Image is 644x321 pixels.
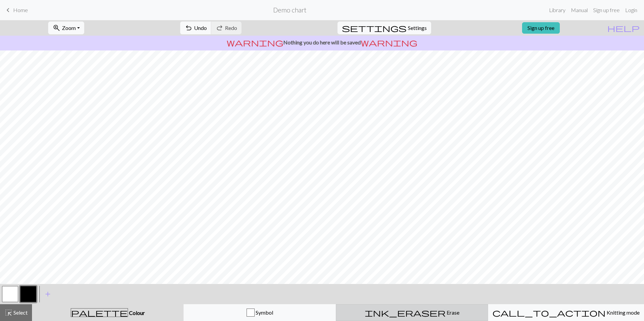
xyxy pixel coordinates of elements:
[227,38,283,47] span: warning
[342,24,407,32] i: Settings
[71,308,128,317] span: palette
[492,308,606,317] span: call_to_action
[180,22,212,34] button: Undo
[342,23,407,33] span: settings
[194,25,207,31] span: Undo
[32,304,184,321] button: Colour
[48,22,84,34] button: Zoom
[408,24,427,32] span: Settings
[522,22,560,34] a: Sign up free
[184,304,336,321] button: Symbol
[488,304,644,321] button: Knitting mode
[446,309,459,316] span: Erase
[606,309,640,316] span: Knitting mode
[13,7,28,13] span: Home
[336,304,488,321] button: Erase
[337,22,431,34] button: SettingsSettings
[62,25,76,31] span: Zoom
[546,3,568,17] a: Library
[12,309,28,316] span: Select
[4,4,28,16] a: Home
[622,3,640,17] a: Login
[590,3,622,17] a: Sign up free
[607,23,640,33] span: help
[273,6,307,14] h2: Demo chart
[128,310,145,316] span: Colour
[4,5,12,15] span: keyboard_arrow_left
[365,308,446,317] span: ink_eraser
[185,23,193,33] span: undo
[4,308,12,317] span: highlight_alt
[53,23,61,33] span: zoom_in
[44,289,52,299] span: add
[568,3,590,17] a: Manual
[3,38,641,46] p: Nothing you do here will be saved
[361,38,417,47] span: warning
[255,309,273,316] span: Symbol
